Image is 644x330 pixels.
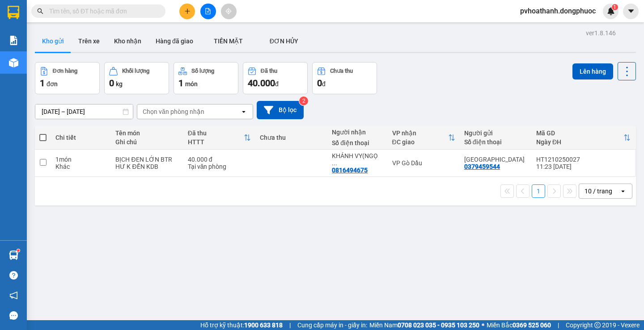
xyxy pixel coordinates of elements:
[20,65,55,70] span: 11:23:51 [DATE]
[9,311,18,320] span: message
[369,320,479,330] span: Miền Nam
[183,126,255,150] th: Toggle SortBy
[188,138,244,146] div: HTTT
[332,159,337,167] span: ...
[205,8,211,14] span: file-add
[257,101,304,119] button: Bộ lọc
[115,156,178,163] div: BỊCH ĐEN LỚN BTR
[178,78,183,88] span: 1
[47,80,58,88] span: đơn
[200,4,216,19] button: file-add
[317,78,322,88] span: 0
[619,188,627,195] svg: open
[586,28,616,38] div: ver 1.8.146
[398,322,479,329] strong: 0708 023 035 - 0935 103 250
[35,62,100,94] button: Đơn hàng1đơn
[558,320,559,330] span: |
[200,320,283,330] span: Hỗ trợ kỹ thuật:
[392,129,448,137] div: VP nhận
[627,7,635,15] span: caret-down
[260,134,323,141] div: Chưa thu
[115,163,178,170] div: HƯ K ĐỀN KDB
[9,58,18,67] img: warehouse-icon
[487,320,551,330] span: Miền Bắc
[322,80,326,88] span: đ
[275,80,279,88] span: đ
[143,107,204,116] div: Chọn văn phòng nhận
[55,163,106,170] div: Khác
[116,80,123,88] span: kg
[332,139,383,146] div: Số điện thoại
[536,163,631,170] div: 11:23 [DATE]
[9,271,18,280] span: question-circle
[312,62,377,94] button: Chưa thu0đ
[270,38,298,45] span: ĐƠN HỦY
[71,40,110,45] span: Hotline: 19001152
[9,36,18,45] img: solution-icon
[532,184,545,198] button: 1
[179,4,195,19] button: plus
[9,251,18,260] img: warehouse-icon
[536,156,631,163] div: HT1210250027
[53,68,77,74] div: Đơn hàng
[613,4,616,10] span: 1
[532,126,635,150] th: Toggle SortBy
[8,6,19,19] img: logo-vxr
[71,27,123,38] span: 01 Võ Văn Truyện, KP.1, Phường 2
[115,138,178,146] div: Ghi chú
[248,78,275,88] span: 40.000
[107,30,148,52] button: Kho nhận
[388,126,460,150] th: Toggle SortBy
[513,322,551,329] strong: 0369 525 060
[464,156,527,163] div: CẨM TIÊN
[188,129,244,137] div: Đã thu
[71,5,123,13] strong: ĐỒNG PHƯỚC
[623,4,639,19] button: caret-down
[240,108,247,115] svg: open
[225,8,232,14] span: aim
[3,5,43,45] img: logo
[392,159,455,167] div: VP Gò Dầu
[482,323,484,327] span: ⚪️
[3,58,85,63] span: [PERSON_NAME]:
[536,138,623,146] div: Ngày ĐH
[536,129,623,137] div: Mã GD
[464,129,527,137] div: Người gửi
[174,62,238,94] button: Số lượng1món
[289,320,291,330] span: |
[104,62,169,94] button: Khối lượng0kg
[188,163,251,170] div: Tại văn phòng
[45,57,86,63] span: HT1210250027
[332,152,383,167] div: KHÁNH VY(NGỌC NỞ)
[55,134,106,141] div: Chi tiết
[24,48,110,55] span: -----------------------------------------
[299,96,308,105] sup: 2
[3,65,55,70] span: In ngày:
[297,320,367,330] span: Cung cấp máy in - giấy in:
[191,68,214,74] div: Số lượng
[243,62,308,94] button: Đã thu40.000đ
[214,38,243,45] span: TIỀN MẶT
[612,4,618,10] sup: 1
[35,30,71,52] button: Kho gửi
[261,68,277,74] div: Đã thu
[332,167,368,174] div: 0816494675
[17,249,20,252] sup: 1
[9,291,18,300] span: notification
[392,138,448,146] div: ĐC giao
[55,156,106,163] div: 1 món
[109,78,114,88] span: 0
[71,14,120,25] span: Bến xe [GEOGRAPHIC_DATA]
[607,7,615,15] img: icon-new-feature
[49,6,155,16] input: Tìm tên, số ĐT hoặc mã đơn
[330,68,353,74] div: Chưa thu
[115,129,178,137] div: Tên món
[148,30,200,52] button: Hàng đã giao
[513,5,603,17] span: pvhoathanh.dongphuoc
[221,4,237,19] button: aim
[35,104,133,119] input: Select a date range.
[37,8,43,14] span: search
[184,8,191,14] span: plus
[122,68,149,74] div: Khối lượng
[188,156,251,163] div: 40.000 đ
